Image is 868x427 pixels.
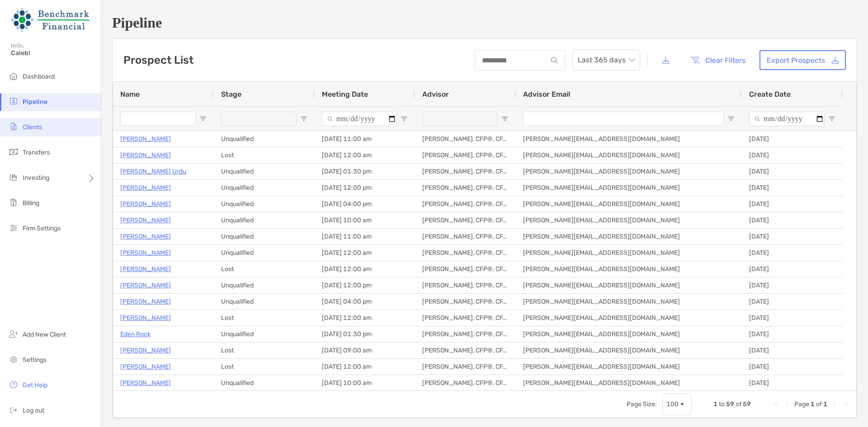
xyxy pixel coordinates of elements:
[415,326,516,342] div: [PERSON_NAME], CFP®, CFA®, MSF
[23,407,44,414] span: Log out
[415,343,516,358] div: [PERSON_NAME], CFP®, CFA®, MSF
[120,296,171,307] a: [PERSON_NAME]
[214,326,315,342] div: Unqualified
[123,54,193,66] h3: Prospect List
[120,150,171,161] p: [PERSON_NAME]
[120,328,151,340] a: Eden Rock
[415,196,516,212] div: [PERSON_NAME], CFP®, CFA®, MSF
[516,294,742,310] div: [PERSON_NAME][EMAIL_ADDRESS][DOMAIN_NAME]
[214,245,315,261] div: Unqualified
[23,225,61,232] span: Firm Settings
[415,375,516,391] div: [PERSON_NAME], CFP®, CFA®, MSF
[823,400,827,408] span: 1
[516,212,742,228] div: [PERSON_NAME][EMAIL_ADDRESS][DOMAIN_NAME]
[120,377,171,389] p: [PERSON_NAME]
[516,131,742,147] div: [PERSON_NAME][EMAIL_ADDRESS][DOMAIN_NAME]
[516,343,742,358] div: [PERSON_NAME][EMAIL_ADDRESS][DOMAIN_NAME]
[773,401,780,408] div: First Page
[742,343,843,358] div: [DATE]
[120,166,186,177] p: [PERSON_NAME] Urdu
[214,164,315,179] div: Unqualified
[742,261,843,277] div: [DATE]
[742,164,843,179] div: [DATE]
[816,400,822,408] span: of
[415,277,516,293] div: [PERSON_NAME], CFP®, CFA®, MSF
[742,131,843,147] div: [DATE]
[8,146,19,157] img: transfers icon
[8,404,19,415] img: logout icon
[742,196,843,212] div: [DATE]
[315,164,415,179] div: [DATE] 01:30 pm
[742,375,843,391] div: [DATE]
[516,229,742,244] div: [PERSON_NAME][EMAIL_ADDRESS][DOMAIN_NAME]
[315,229,415,244] div: [DATE] 11:00 am
[742,326,843,342] div: [DATE]
[516,196,742,212] div: [PERSON_NAME][EMAIL_ADDRESS][DOMAIN_NAME]
[315,343,415,358] div: [DATE] 09:00 am
[8,379,19,390] img: get-help icon
[214,180,315,196] div: Unqualified
[315,310,415,326] div: [DATE] 12:00 am
[315,212,415,228] div: [DATE] 10:00 am
[120,90,140,99] span: Name
[8,121,19,132] img: clients icon
[23,149,50,156] span: Transfers
[315,277,415,293] div: [DATE] 12:00 pm
[415,261,516,277] div: [PERSON_NAME], CFP®, CFA®, MSF
[415,310,516,326] div: [PERSON_NAME], CFP®, CFA®, MSF
[415,147,516,163] div: [PERSON_NAME], CFP®, CFA®, MSF
[516,359,742,375] div: [PERSON_NAME][EMAIL_ADDRESS][DOMAIN_NAME]
[120,198,171,210] a: [PERSON_NAME]
[742,229,843,244] div: [DATE]
[726,400,734,408] span: 59
[23,123,42,131] span: Clients
[743,400,751,408] span: 59
[8,96,19,107] img: pipeline icon
[516,326,742,342] div: [PERSON_NAME][EMAIL_ADDRESS][DOMAIN_NAME]
[214,310,315,326] div: Lost
[120,312,171,324] a: [PERSON_NAME]
[120,231,171,242] a: [PERSON_NAME]
[831,401,838,408] div: Next Page
[742,147,843,163] div: [DATE]
[221,90,241,99] span: Stage
[23,199,39,207] span: Billing
[112,14,857,31] h1: Pipeline
[516,277,742,293] div: [PERSON_NAME][EMAIL_ADDRESS][DOMAIN_NAME]
[315,294,415,310] div: [DATE] 04:00 pm
[315,180,415,196] div: [DATE] 12:00 pm
[783,401,791,408] div: Previous Page
[415,164,516,179] div: [PERSON_NAME], CFP®, CFA®, MSF
[422,90,449,99] span: Advisor
[736,400,741,408] span: of
[8,354,19,365] img: settings icon
[120,112,196,126] input: Name Filter Input
[415,359,516,375] div: [PERSON_NAME], CFP®, CFA®, MSF
[415,229,516,244] div: [PERSON_NAME], CFP®, CFA®, MSF
[516,147,742,163] div: [PERSON_NAME][EMAIL_ADDRESS][DOMAIN_NAME]
[120,133,171,145] a: [PERSON_NAME]
[120,280,171,291] a: [PERSON_NAME]
[551,57,558,64] img: input icon
[120,247,171,258] a: [PERSON_NAME]
[315,326,415,342] div: [DATE] 01:30 pm
[315,359,415,375] div: [DATE] 12:00 am
[415,212,516,228] div: [PERSON_NAME], CFP®, CFA®, MSF
[759,50,846,70] a: Export Prospects
[727,115,735,122] button: Open Filter Menu
[684,50,752,70] button: Clear Filters
[11,4,90,36] img: Zoe Logo
[415,131,516,147] div: [PERSON_NAME], CFP®, CFA®, MSF
[322,112,397,126] input: Meeting Date Filter Input
[23,73,55,80] span: Dashboard
[120,361,171,372] p: [PERSON_NAME]
[516,164,742,179] div: [PERSON_NAME][EMAIL_ADDRESS][DOMAIN_NAME]
[120,182,171,193] p: [PERSON_NAME]
[415,294,516,310] div: [PERSON_NAME], CFP®, CFA®, MSF
[23,98,47,106] span: Pipeline
[516,261,742,277] div: [PERSON_NAME][EMAIL_ADDRESS][DOMAIN_NAME]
